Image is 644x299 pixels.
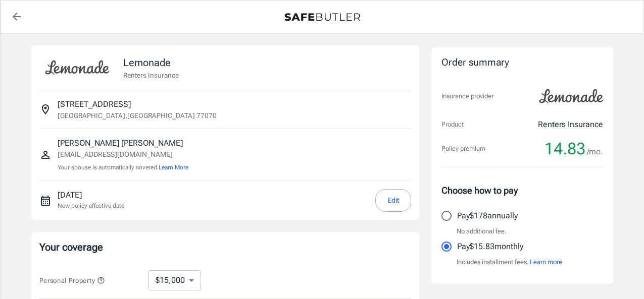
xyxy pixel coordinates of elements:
[441,55,603,70] div: Order summary
[123,55,179,70] p: Lemonade
[123,70,179,80] p: Renters Insurance
[7,7,27,27] a: back to quotes
[441,184,603,197] p: Choose how to pay
[441,144,485,154] p: Policy premium
[375,189,411,212] button: Edit
[159,163,188,172] button: Learn More
[58,137,188,149] p: [PERSON_NAME] [PERSON_NAME]
[58,149,188,160] p: [EMAIL_ADDRESS][DOMAIN_NAME]
[39,149,52,161] svg: Insured person
[58,110,217,121] p: [GEOGRAPHIC_DATA] , [GEOGRAPHIC_DATA] 77070
[39,53,115,82] img: Lemonade
[39,195,52,207] svg: New policy start date
[39,274,105,286] button: Personal Property
[530,257,562,267] button: Learn more
[457,226,507,236] p: No additional fee.
[58,163,188,172] p: Your spouse is automatically covered.
[58,201,124,210] p: New policy effective date
[39,240,411,254] p: Your coverage
[457,257,562,267] p: Includes installment fees.
[544,139,585,159] span: 14.83
[457,210,518,222] p: Pay $178 annually
[284,13,360,21] img: Back to quotes
[58,189,124,201] p: [DATE]
[533,82,609,110] img: Lemonade
[441,119,464,130] p: Product
[457,241,523,253] p: Pay $15.83 monthly
[587,145,603,159] span: /mo.
[58,98,131,110] p: [STREET_ADDRESS]
[39,277,105,284] span: Personal Property
[39,103,52,115] svg: Insured address
[441,91,493,101] p: Insurance provider
[538,118,603,131] p: Renters Insurance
